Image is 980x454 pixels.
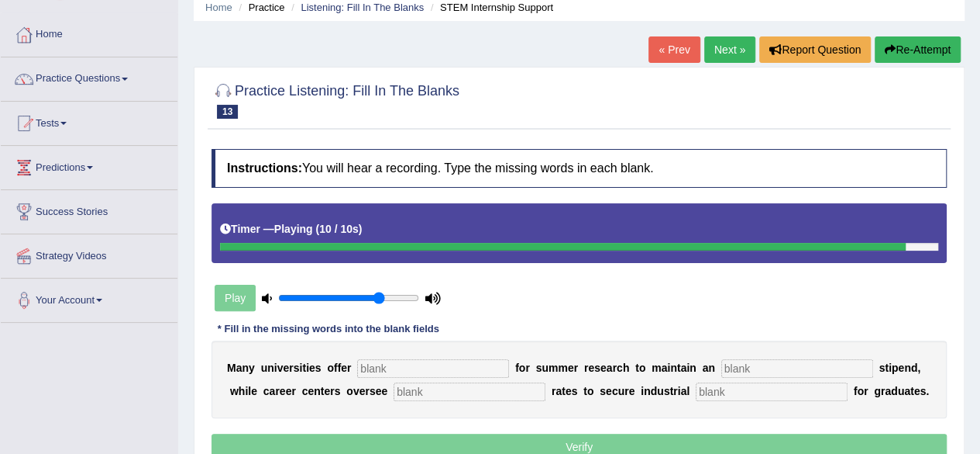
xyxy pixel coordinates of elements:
a: « Prev [648,36,700,63]
b: i [299,362,302,374]
b: n [267,362,274,374]
b: e [376,385,382,397]
h2: Practice Listening: Fill In The Blanks [211,80,459,119]
b: s [879,362,885,374]
b: a [661,362,667,374]
b: v [353,385,359,397]
b: t [885,362,889,374]
b: p [892,362,899,374]
b: r [552,385,555,397]
b: u [542,362,548,374]
b: r [584,362,588,374]
b: u [657,385,664,397]
b: n [670,362,677,374]
a: Your Account [1,279,177,317]
b: , [917,362,920,374]
b: e [588,362,594,374]
b: s [370,385,376,397]
b: e [600,362,607,374]
b: n [242,362,249,374]
b: t [635,362,639,374]
button: Report Question [759,36,871,63]
b: e [914,385,920,397]
b: t [321,385,325,397]
b: e [381,385,387,397]
b: a [555,385,562,397]
input: blank [394,383,545,401]
b: a [270,385,276,397]
b: v [277,362,284,374]
b: s [572,385,578,397]
b: e [251,385,257,397]
button: Re-Attempt [875,36,961,63]
b: e [898,362,904,374]
b: m [558,362,567,374]
b: s [664,385,670,397]
b: r [289,362,293,374]
b: r [525,362,529,374]
b: r [864,385,868,397]
a: Home [1,13,177,52]
b: d [651,385,658,397]
b: r [291,385,295,397]
b: a [904,385,910,397]
b: y [249,362,255,374]
h5: Timer — [220,224,362,235]
b: i [274,362,277,374]
b: 10 / 10s [319,223,359,235]
b: d [911,362,918,374]
b: Instructions: [227,161,302,175]
b: o [327,362,334,374]
b: t [669,385,673,397]
b: i [667,362,670,374]
b: a [680,362,686,374]
b: s [294,362,300,374]
b: t [583,385,587,397]
b: ( [315,223,319,235]
input: blank [357,359,509,378]
b: i [889,362,892,374]
b: r [365,385,369,397]
b: e [629,385,635,397]
b: t [677,362,681,374]
b: e [568,362,574,374]
b: r [673,385,677,397]
b: i [678,385,681,397]
b: r [275,385,279,397]
b: s [315,362,322,374]
b: r [624,385,628,397]
b: c [617,362,623,374]
b: f [515,362,519,374]
b: d [891,385,898,397]
b: e [359,385,366,397]
b: l [686,385,689,397]
b: o [346,385,353,397]
b: w [230,385,239,397]
b: s [594,362,600,374]
b: c [302,385,308,397]
a: Home [205,2,232,13]
div: * Fill in the missing words into the blank fields [211,321,445,336]
b: c [263,385,270,397]
b: g [874,385,881,397]
b: s [920,385,926,397]
b: u [261,362,268,374]
b: e [606,385,612,397]
b: s [535,362,542,374]
b: c [612,385,618,397]
input: blank [721,359,873,378]
b: r [347,362,351,374]
b: e [308,385,314,397]
b: t [562,385,566,397]
b: e [286,385,292,397]
b: o [639,362,646,374]
b: m [548,362,558,374]
b: a [885,385,891,397]
b: o [519,362,526,374]
b: e [324,385,330,397]
b: r [612,362,616,374]
b: t [302,362,306,374]
b: f [334,362,338,374]
b: M [227,362,236,374]
b: i [306,362,309,374]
